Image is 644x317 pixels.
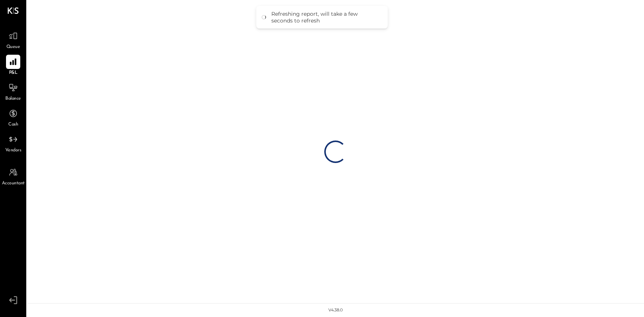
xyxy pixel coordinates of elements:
a: P&L [0,55,26,76]
div: Refreshing report, will take a few seconds to refresh [271,10,380,24]
span: Vendors [5,147,21,154]
div: v 4.38.0 [328,307,343,313]
a: Queue [0,29,26,51]
span: P&L [9,70,18,76]
span: Cash [8,121,18,128]
a: Vendors [0,132,26,154]
span: Queue [6,44,20,51]
a: Cash [0,106,26,128]
span: Accountant [2,180,25,187]
a: Accountant [0,165,26,187]
a: Balance [0,81,26,102]
span: Balance [5,96,21,102]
